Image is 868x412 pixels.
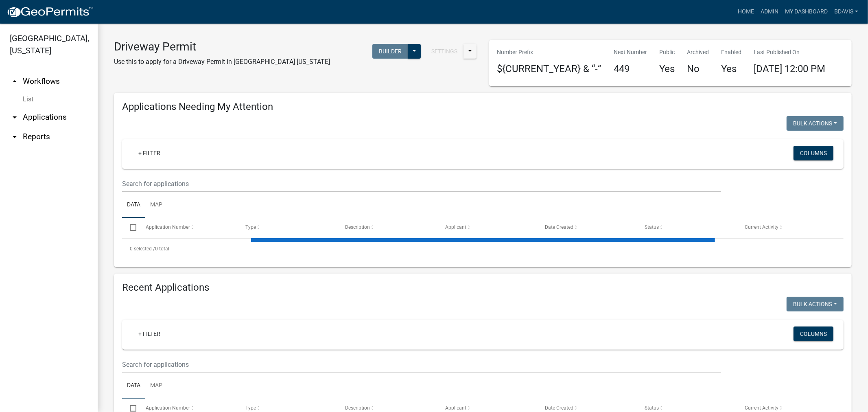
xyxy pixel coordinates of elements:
h4: Applications Needing My Attention [122,101,844,113]
span: Type [245,224,256,230]
h4: 449 [614,63,647,75]
span: 0 selected / [130,246,155,252]
h3: Driveway Permit [114,40,330,54]
a: + Filter [132,327,167,341]
datatable-header-cell: Status [637,218,737,237]
input: Search for applications [122,175,721,192]
a: bdavis [831,4,861,20]
a: Map [145,373,167,399]
p: Archived [687,48,709,57]
span: Current Activity [745,405,778,411]
span: Type [245,405,256,411]
p: Number Prefix [497,48,602,57]
p: Enabled [722,48,742,57]
h4: No [687,63,709,75]
h4: Recent Applications [122,282,844,294]
button: Builder [372,44,408,59]
span: Description [345,224,370,230]
a: Data [122,373,145,399]
a: Map [145,192,167,218]
span: Date Created [545,405,573,411]
h4: ${CURRENT_YEAR} & “-” [497,63,602,75]
div: 0 total [122,239,844,259]
button: Columns [794,327,833,341]
span: Current Activity [745,224,778,230]
p: Last Published On [754,48,826,57]
datatable-header-cell: Current Activity [737,218,837,237]
span: Application Number [146,405,190,411]
i: arrow_drop_down [10,112,20,122]
input: Search for applications [122,356,721,373]
p: Public [660,48,675,57]
a: Admin [757,4,782,20]
p: Use this to apply for a Driveway Permit in [GEOGRAPHIC_DATA] [US_STATE] [114,57,330,67]
span: Description [345,405,370,411]
datatable-header-cell: Application Number [138,218,237,237]
span: [DATE] 12:00 PM [754,63,826,75]
datatable-header-cell: Description [337,218,437,237]
span: Status [645,405,659,411]
datatable-header-cell: Type [238,218,337,237]
datatable-header-cell: Date Created [537,218,637,237]
button: Columns [794,146,833,160]
span: Date Created [545,224,573,230]
h4: Yes [722,63,742,75]
span: Applicant [445,224,466,230]
a: My Dashboard [782,4,831,20]
a: + Filter [132,146,167,160]
button: Settings [425,44,464,59]
p: Next Number [614,48,647,57]
i: arrow_drop_down [10,132,20,142]
span: Applicant [445,405,466,411]
span: Status [645,224,659,230]
button: Bulk Actions [787,297,844,311]
h4: Yes [660,63,675,75]
button: Bulk Actions [787,116,844,131]
a: Data [122,192,145,218]
span: Application Number [146,224,190,230]
i: arrow_drop_up [10,77,20,86]
datatable-header-cell: Applicant [437,218,537,237]
a: Home [735,4,757,20]
datatable-header-cell: Select [122,218,138,237]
